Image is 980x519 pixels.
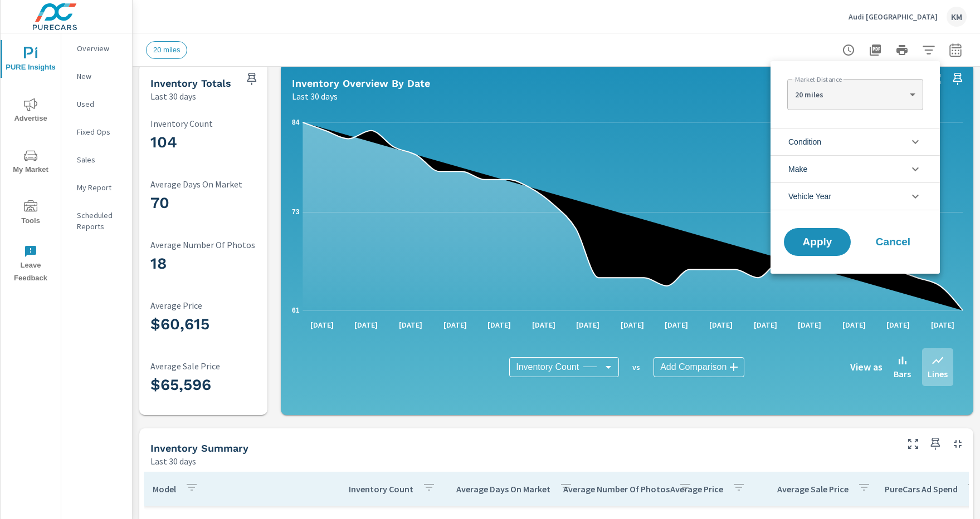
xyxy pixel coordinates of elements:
[784,228,851,256] button: Apply
[871,237,915,247] span: Cancel
[795,237,840,247] span: Apply
[860,228,927,256] button: Cancel
[788,183,831,210] span: Vehicle Year
[788,156,807,182] span: Make
[787,83,923,106] div: 20 miles
[788,128,821,155] span: Condition
[795,90,905,100] p: 20 miles
[771,123,940,215] ul: filter options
